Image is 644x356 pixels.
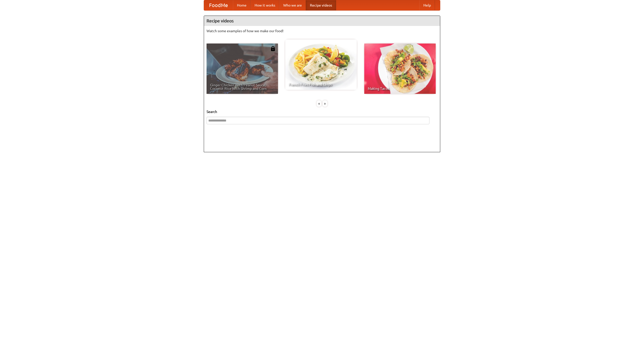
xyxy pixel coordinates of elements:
a: Recipe videos [306,0,336,10]
a: Making Tacos [364,44,436,94]
span: French Fries Fish and Chips [289,83,353,86]
img: 483408.png [270,46,275,51]
a: How it works [251,0,279,10]
p: Watch some examples of how we make our food! [207,28,437,33]
div: » [323,100,327,107]
a: Who we are [279,0,306,10]
a: Home [233,0,251,10]
span: Making Tacos [368,87,432,90]
h4: Recipe videos [204,16,440,26]
a: Help [419,0,435,10]
a: FoodMe [204,0,233,10]
div: « [317,100,321,107]
h5: Search [207,109,437,114]
a: French Fries Fish and Chips [285,39,357,90]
